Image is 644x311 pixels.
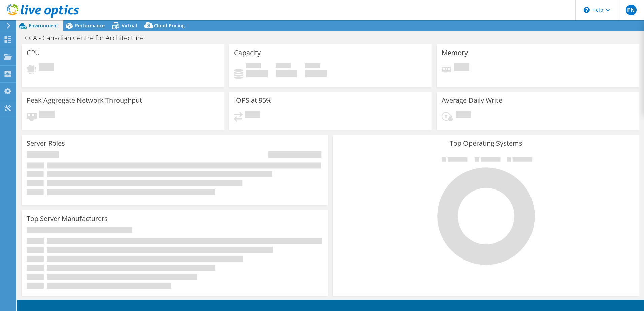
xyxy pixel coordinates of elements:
[442,49,468,57] h3: Memory
[234,49,261,57] h3: Capacity
[234,97,272,104] h3: IOPS at 95%
[338,140,634,147] h3: Top Operating Systems
[276,70,297,77] h4: 0 GiB
[27,97,142,104] h3: Peak Aggregate Network Throughput
[246,63,261,70] span: Used
[276,63,291,70] span: Free
[39,111,55,120] span: Pending
[27,215,108,222] h3: Top Server Manufacturers
[454,63,469,72] span: Pending
[27,140,65,147] h3: Server Roles
[626,5,637,15] span: PN
[27,49,40,57] h3: CPU
[584,7,590,13] svg: \n
[456,111,471,120] span: Pending
[154,22,185,29] span: Cloud Pricing
[442,97,502,104] h3: Average Daily Write
[246,70,268,77] h4: 0 GiB
[305,63,320,70] span: Total
[122,22,137,29] span: Virtual
[29,22,58,29] span: Environment
[245,111,260,120] span: Pending
[22,34,154,42] h1: CCA - Canadian Centre for Architecture
[75,22,105,29] span: Performance
[39,63,54,72] span: Pending
[305,70,327,77] h4: 0 GiB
